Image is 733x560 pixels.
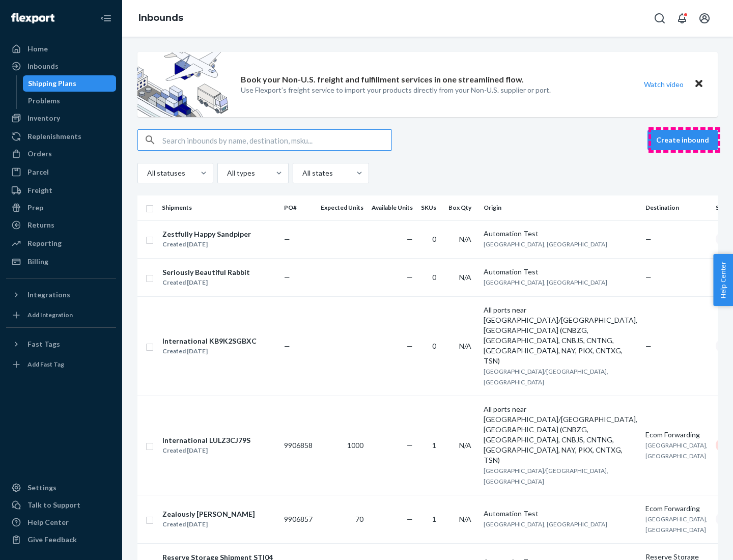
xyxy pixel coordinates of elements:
div: Automation Test [484,229,637,239]
th: Available Units [368,195,417,220]
div: Inbounds [27,61,59,71]
a: Reporting [6,235,116,251]
div: Billing [27,257,48,267]
th: Origin [480,195,641,220]
span: 1 [432,441,436,450]
img: Flexport logo [11,13,54,23]
th: Box Qty [444,195,480,220]
th: Destination [641,195,712,220]
span: 70 [355,515,363,523]
p: Book your Non-U.S. freight and fulfillment services in one streamlined flow. [241,74,524,86]
div: All ports near [GEOGRAPHIC_DATA]/[GEOGRAPHIC_DATA], [GEOGRAPHIC_DATA] (CNBZG, [GEOGRAPHIC_DATA], ... [484,305,637,366]
div: Parcel [27,167,49,177]
span: — [407,235,413,243]
span: — [284,273,290,282]
div: Add Integration [27,311,73,319]
div: Automation Test [484,509,637,519]
a: Parcel [6,164,116,180]
button: Close Navigation [96,8,116,29]
div: Reporting [27,238,62,248]
th: Expected Units [317,195,368,220]
div: Give Feedback [27,535,77,545]
span: N/A [459,515,471,523]
span: [GEOGRAPHIC_DATA], [GEOGRAPHIC_DATA] [645,515,708,534]
div: Ecom Forwarding [645,503,708,514]
span: — [284,342,290,350]
span: — [645,235,652,243]
input: Search inbounds by name, destination, msku... [162,130,391,150]
span: — [407,515,413,523]
div: Add Fast Tag [27,360,64,369]
div: Inventory [27,113,60,123]
input: All statuses [146,168,147,178]
div: Help Center [27,517,69,527]
span: [GEOGRAPHIC_DATA], [GEOGRAPHIC_DATA] [484,240,607,248]
a: Add Fast Tag [6,356,116,373]
span: — [645,273,652,282]
div: Talk to Support [27,500,80,510]
span: — [407,273,413,282]
div: Orders [27,149,52,159]
div: International KB9K2SGBXC [162,336,257,346]
div: Fast Tags [27,339,60,349]
input: All states [301,168,302,178]
a: Billing [6,254,116,270]
div: Problems [28,96,60,106]
button: Integrations [6,287,116,303]
div: Settings [27,483,57,493]
a: Help Center [6,514,116,530]
span: N/A [459,441,471,450]
span: — [407,342,413,350]
div: Returns [27,220,54,230]
button: Open Search Box [650,8,670,29]
a: Inbounds [6,58,116,74]
a: Returns [6,217,116,233]
a: Shipping Plans [23,75,117,92]
span: [GEOGRAPHIC_DATA], [GEOGRAPHIC_DATA] [484,520,607,528]
button: Watch video [637,77,690,92]
th: SKUs [417,195,444,220]
button: Fast Tags [6,336,116,352]
div: Created [DATE] [162,445,250,456]
button: Open notifications [672,8,692,29]
a: Problems [23,93,117,109]
p: Use Flexport’s freight service to import your products directly from your Non-U.S. supplier or port. [241,85,551,95]
div: Created [DATE] [162,277,250,288]
div: Zestfully Happy Sandpiper [162,229,251,239]
div: Created [DATE] [162,239,251,249]
input: All types [226,168,227,178]
span: N/A [459,342,471,350]
div: Automation Test [484,267,637,277]
span: 0 [432,342,436,350]
a: Prep [6,200,116,216]
span: — [407,441,413,450]
a: Talk to Support [6,497,116,513]
span: N/A [459,235,471,243]
div: Created [DATE] [162,519,255,529]
div: Created [DATE] [162,346,257,356]
span: [GEOGRAPHIC_DATA]/[GEOGRAPHIC_DATA], [GEOGRAPHIC_DATA] [484,368,608,386]
div: Freight [27,185,52,195]
td: 9906857 [280,495,317,543]
span: — [284,235,290,243]
button: Open account menu [694,8,715,29]
th: Shipments [158,195,280,220]
a: Settings [6,480,116,496]
a: Inbounds [138,12,183,23]
a: Add Integration [6,307,116,323]
div: Seriously Beautiful Rabbit [162,267,250,277]
a: Home [6,41,116,57]
span: 1000 [347,441,363,450]
th: PO# [280,195,317,220]
a: Inventory [6,110,116,126]
button: Close [692,77,706,92]
span: [GEOGRAPHIC_DATA], [GEOGRAPHIC_DATA] [645,441,708,460]
div: Replenishments [27,131,81,142]
button: Create inbound [647,130,718,150]
div: All ports near [GEOGRAPHIC_DATA]/[GEOGRAPHIC_DATA], [GEOGRAPHIC_DATA] (CNBZG, [GEOGRAPHIC_DATA], ... [484,404,637,465]
span: 1 [432,515,436,523]
a: Freight [6,182,116,199]
span: [GEOGRAPHIC_DATA], [GEOGRAPHIC_DATA] [484,278,607,286]
button: Help Center [713,254,733,306]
